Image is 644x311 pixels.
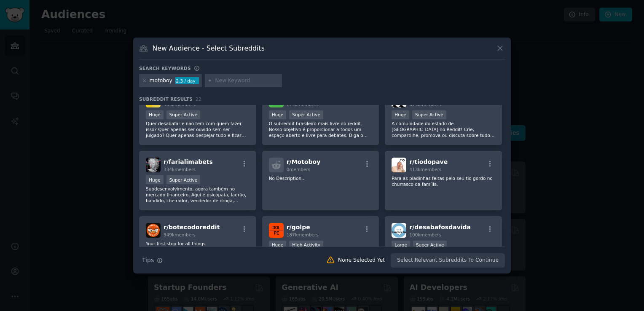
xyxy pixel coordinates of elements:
[164,167,196,172] span: 334k members
[142,256,154,265] span: Tips
[139,253,166,268] button: Tips
[146,175,164,184] div: Huge
[146,121,250,138] p: Quer desabafar e não tem com quem fazer isso? Quer apenas ser ouvido sem ser julgado? Quer apenas...
[146,158,161,172] img: farialimabets
[287,167,311,172] span: 0 members
[146,186,250,204] p: Subdesenvolvimento, agora também no mercado financeiro. Aqui é psicopata, ladrão, bandido, cheira...
[392,121,495,138] p: A comunidade do estado de [GEOGRAPHIC_DATA] no Reddit! Crie, compartilhe, promova ou discuta sobr...
[164,232,196,237] span: 949k members
[392,241,410,249] div: Large
[166,110,201,119] div: Super Active
[164,158,213,165] span: r/ farialimabets
[409,158,448,165] span: r/ tiodopave
[175,77,199,85] div: 2.3 / day
[287,232,319,237] span: 187k members
[139,65,191,71] h3: Search keywords
[153,44,265,53] h3: New Audience - Select Subreddits
[269,223,284,238] img: golpe
[164,224,220,231] span: r/ botecodoreddit
[215,77,279,85] input: New Keyword
[392,158,406,172] img: tiodopave
[409,167,441,172] span: 413k members
[146,223,161,238] img: botecodoreddit
[289,110,323,119] div: Super Active
[269,110,287,119] div: Huge
[269,241,287,249] div: Huge
[412,110,446,119] div: Super Active
[146,110,164,119] div: Huge
[409,224,471,231] span: r/ desabafosdavida
[392,110,409,119] div: Huge
[139,96,193,102] span: Subreddit Results
[392,223,406,238] img: desabafosdavida
[409,232,441,237] span: 100k members
[287,158,321,165] span: r/ Motoboy
[413,241,447,249] div: Super Active
[338,257,385,264] div: None Selected Yet
[269,175,373,181] p: No Description...
[166,175,201,184] div: Super Active
[146,241,250,258] p: Your first stop for all things [GEOGRAPHIC_DATA], where all rules are subjective. Stick around fo...
[287,224,310,231] span: r/ golpe
[150,77,172,85] div: motoboy
[392,175,495,187] p: Para as piadinhas feitas pelo seu tio gordo no churrasco da família.
[196,97,201,102] span: 22
[289,241,323,249] div: High Activity
[269,121,373,138] p: O subreddit brasileiro mais livre do reddit. Nosso objetivo é proporcionar a todos um espaço aber...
